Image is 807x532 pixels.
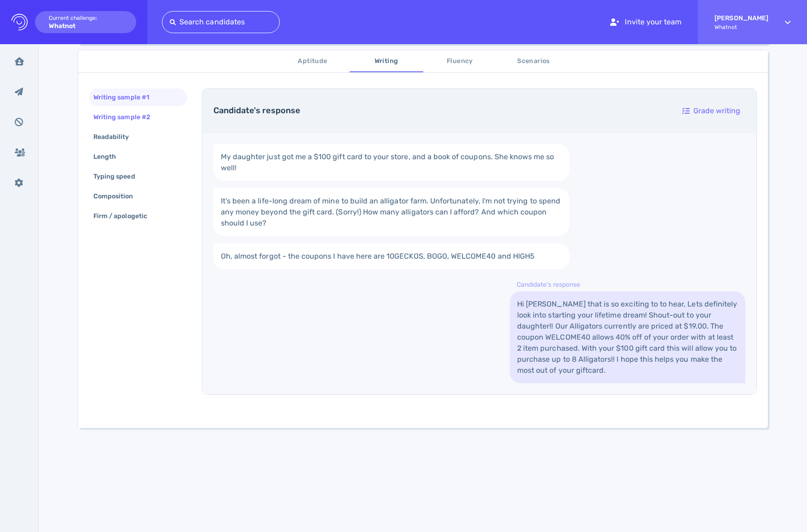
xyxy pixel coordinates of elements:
[92,190,144,203] div: Composition
[502,56,565,67] span: Scenarios
[92,150,127,163] div: Length
[92,110,161,124] div: Writing sample #2
[92,170,146,183] div: Typing speed
[213,188,570,236] a: It's been a life-long dream of mine to build an alligator farm. Unfortunately, I'm not trying to ...
[715,14,768,22] strong: [PERSON_NAME]
[213,144,570,181] a: My daughter just got me a $100 gift card to your store, and a book of coupons. She knows me so well!
[429,56,491,67] span: Fluency
[282,56,344,67] span: Aptitude
[678,100,745,121] div: Grade writing
[355,56,418,67] span: Writing
[92,130,140,144] div: Readability
[677,100,745,122] button: Grade writing
[213,243,570,269] a: Oh, almost forgot - the coupons I have here are 10GECKOS, BOGO, WELCOME40 and HIGH5
[510,291,745,383] a: Hi [PERSON_NAME] that is so exciting to to hear, Lets definitely look into starting your lifetime...
[715,24,768,30] span: Whatnot
[92,91,160,104] div: Writing sample #1
[213,106,666,116] h4: Candidate's response
[92,209,158,223] div: Firm / apologetic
